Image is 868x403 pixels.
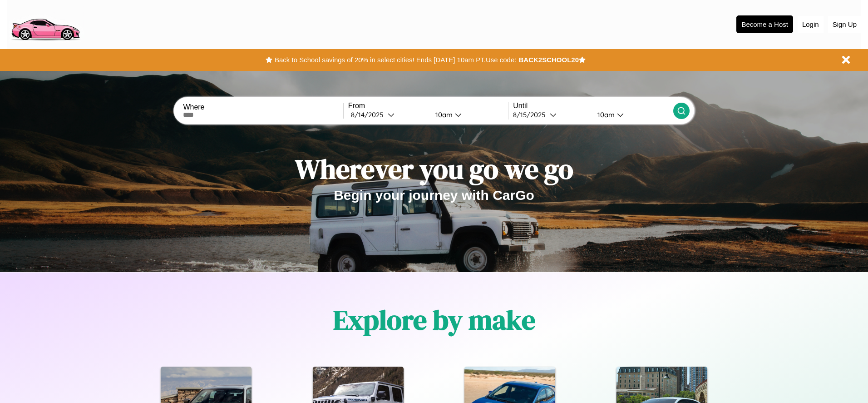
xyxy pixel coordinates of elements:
button: 10am [428,110,508,119]
b: BACK2SCHOOL20 [518,56,579,64]
button: 10am [590,110,673,119]
button: Become a Host [736,15,793,33]
div: 10am [593,110,617,119]
label: From [348,102,508,110]
img: logo [7,5,84,43]
button: Sign Up [828,16,861,33]
h1: Explore by make [333,301,535,338]
button: Login [798,16,824,33]
div: 10am [431,110,455,119]
button: Back to School savings of 20% in select cities! Ends [DATE] 10am PT.Use code: [272,54,518,66]
label: Where [183,103,343,111]
div: 8 / 15 / 2025 [513,110,550,119]
button: 8/14/2025 [348,110,428,119]
div: 8 / 14 / 2025 [351,110,388,119]
label: Until [513,102,673,110]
